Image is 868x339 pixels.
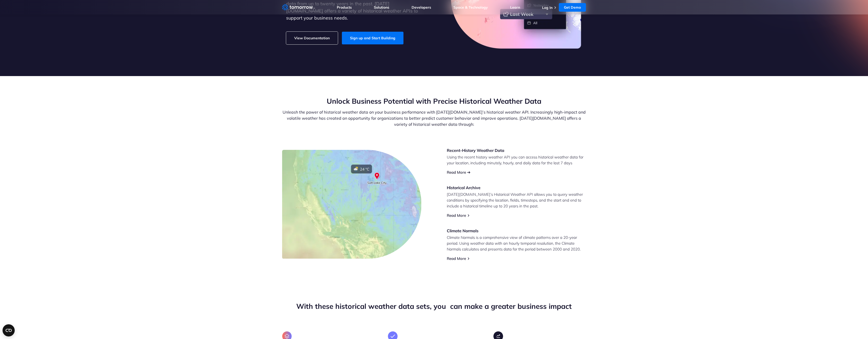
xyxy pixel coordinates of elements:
[282,301,586,311] h2: With these historical weather data sets, you can make a greater business impact
[306,179,357,265] img: Template-1.jpg
[282,4,315,11] a: Home link
[453,5,488,10] a: Space & Technology
[447,191,586,209] p: [DATE][DOMAIN_NAME]’s Historical Weather API allows you to query weather conditions by specifying...
[3,324,15,336] button: Open CMP widget
[374,5,389,10] a: Solutions
[559,3,586,12] a: Get Demo
[447,235,586,252] p: Climate Normals is a comprehensive view of climate patterns over a 20-year period. Using weather ...
[286,32,338,44] a: View Documentation
[447,213,466,218] a: Read More
[337,5,352,10] a: Products
[447,148,586,153] h3: Recent-History Weather Data
[282,150,421,259] img: image1.jpg
[342,32,403,44] a: Sign up and Start Building
[542,5,552,10] a: Log In
[447,154,586,166] p: Using the recent history weather API you can access historical weather data for your location, in...
[447,256,466,261] a: Read More
[447,228,586,234] h3: Climate Normals
[447,185,586,190] h3: Historical Archive
[447,170,466,175] a: Read More
[282,109,586,127] p: Unleash the power of historical weather data on your business performance with [DATE][DOMAIN_NAME...
[412,5,431,10] a: Developers
[282,96,586,106] h2: Unlock Business Potential with Precise Historical Weather Data
[510,5,520,10] a: Learn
